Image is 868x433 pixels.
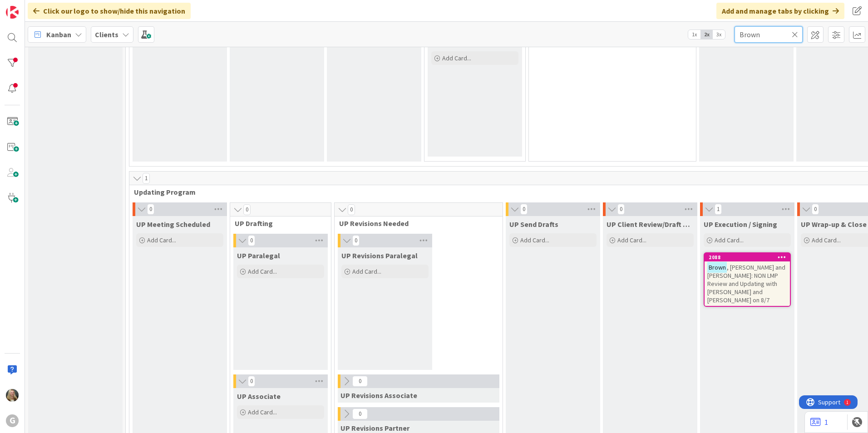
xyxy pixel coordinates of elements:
span: 0 [352,376,368,387]
span: 2x [700,30,713,39]
span: Add Card... [812,236,841,244]
span: UP Meeting Scheduled [136,220,210,229]
span: UP Revisions Paralegal [341,251,418,260]
span: 1 [715,204,722,215]
span: UP Revisions Partner [340,423,409,433]
div: 1 [47,4,49,11]
span: Add Card... [520,236,549,244]
span: Add Card... [248,408,277,416]
mark: Brown [707,262,727,272]
img: Visit kanbanzone.com [6,6,19,19]
span: UP Send Drafts [509,220,558,229]
div: 2088 [705,253,790,261]
span: Add Card... [617,236,646,244]
a: 2088Brown, [PERSON_NAME] and [PERSON_NAME]: NON LMP Review and Updating with [PERSON_NAME] and [P... [704,252,791,307]
span: , [PERSON_NAME] and [PERSON_NAME]: NON LMP Review and Updating with [PERSON_NAME] and [PERSON_NAM... [707,263,785,304]
span: UP Drafting [235,219,320,228]
span: 0 [248,235,255,246]
img: DS [6,389,19,402]
span: Support [19,1,41,12]
span: Kanban [46,29,71,40]
span: Add Card... [352,267,381,276]
div: 2088 [709,254,790,261]
input: Quick Filter... [735,26,803,43]
span: 0 [812,204,819,215]
span: 3x [713,30,725,39]
span: UP Client Review/Draft Review Meeting [607,220,694,229]
span: UP Revisions Needed [339,219,491,228]
a: 1 [810,417,828,428]
span: 1 [143,173,150,184]
span: UP Revisions Associate [340,391,417,400]
span: Add Card... [442,54,471,62]
span: Add Card... [248,267,277,276]
div: G [6,414,19,427]
span: UP Paralegal [237,251,280,260]
span: Add Card... [147,236,176,244]
span: UP Execution / Signing [704,220,777,229]
span: 1x [688,30,700,39]
span: 0 [352,408,368,419]
span: Add Card... [715,236,744,244]
span: 0 [617,204,625,215]
span: 0 [520,204,528,215]
span: 0 [248,376,255,387]
span: 0 [348,204,355,215]
span: 0 [243,204,251,215]
span: UP Associate [237,392,281,401]
div: Add and manage tabs by clicking [716,3,844,19]
b: Clients [95,30,118,39]
span: 0 [352,235,360,246]
div: Click our logo to show/hide this navigation [28,3,191,19]
span: UP Wrap-up & Close [801,220,867,229]
div: 2088Brown, [PERSON_NAME] and [PERSON_NAME]: NON LMP Review and Updating with [PERSON_NAME] and [P... [705,253,790,306]
span: 0 [147,204,154,215]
